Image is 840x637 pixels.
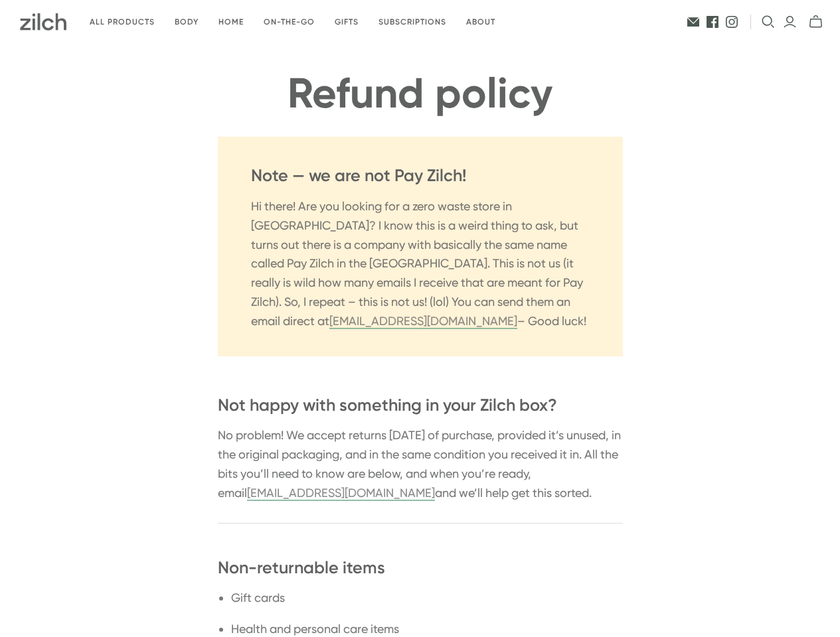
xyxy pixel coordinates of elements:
[247,486,435,500] a: [EMAIL_ADDRESS][DOMAIN_NAME]
[218,396,623,415] h3: Not happy with something in your Zilch box?
[218,540,623,577] h3: Non-returnable items
[165,7,209,38] a: Body
[325,7,369,38] a: Gifts
[80,7,165,38] a: All products
[209,7,254,38] a: Home
[329,314,517,328] a: [EMAIL_ADDRESS][DOMAIN_NAME]
[783,15,797,29] a: Login
[218,70,623,117] h1: Refund policy
[456,7,505,38] a: About
[20,13,66,31] img: Zilch has done the hard yards and handpicked the best ethical and sustainable products for you an...
[231,589,623,608] li: Gift cards
[369,7,456,38] a: Subscriptions
[254,7,325,38] a: On-the-go
[762,15,775,29] button: Open search
[251,197,590,331] p: Hi there! Are you looking for a zero waste store in [GEOGRAPHIC_DATA]? I know this is a weird thi...
[218,426,623,523] p: No problem! We accept returns [DATE] of purchase, provided it’s unused, in the original packaging...
[805,15,827,29] button: mini-cart-toggle
[251,167,590,185] h3: Note — we are not Pay Zilch!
